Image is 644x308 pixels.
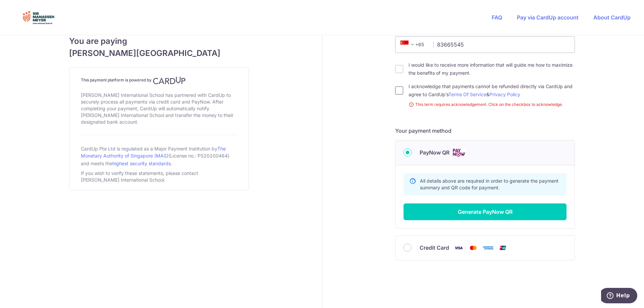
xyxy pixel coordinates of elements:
[517,14,579,21] a: Pay via CardUp account
[481,244,495,252] img: American Express
[409,101,575,108] small: This term requires acknowledgement. Click on the checkbox to acknowledge.
[81,76,237,84] h4: This payment platform is powered by
[420,148,449,157] span: PayNow QR
[69,35,249,47] span: You are paying
[420,178,558,190] span: All details above are required in order to generate the payment summary and QR code for payment.
[420,244,449,252] span: Credit Card
[404,203,567,220] button: Generate PayNow QR
[448,91,486,97] a: Terms Of Service
[81,90,237,127] div: [PERSON_NAME] International School has partnered with CardUp to securely process all payments via...
[593,14,631,21] a: About CardUp
[400,41,417,49] span: +65
[69,47,249,59] span: [PERSON_NAME][GEOGRAPHIC_DATA]
[81,143,237,169] div: CardUp Pte Ltd is regulated as a Major Payment Institution by (License no.: PS20200484) and meets...
[404,148,567,157] div: PayNow QR Cards logo
[489,91,520,97] a: Privacy Policy
[404,244,567,252] div: Credit Card Visa Mastercard American Express Union Pay
[496,244,509,252] img: Union Pay
[467,244,480,252] img: Mastercard
[452,148,466,157] img: Cards logo
[492,14,502,21] a: FAQ
[409,82,575,99] label: I acknowledge that payments cannot be refunded directly via CardUp and agree to CardUp’s &
[601,288,637,305] iframe: Opens a widget where you can find more information
[112,161,171,166] a: highest security standards
[398,41,429,49] span: +65
[409,61,575,77] label: I would like to receive more information that will guide me how to maximize the benefits of my pa...
[395,127,575,135] h5: Your payment method
[81,169,237,185] div: If you wish to verify these statements, please contact [PERSON_NAME] International School.
[452,244,465,252] img: Visa
[153,76,186,84] img: CardUp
